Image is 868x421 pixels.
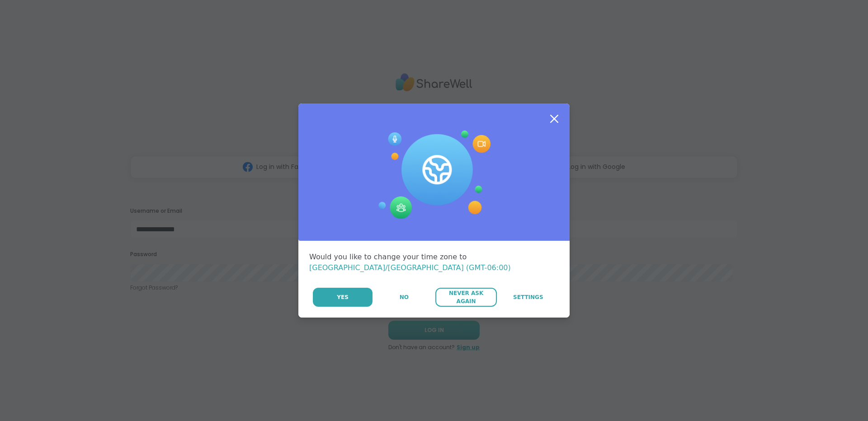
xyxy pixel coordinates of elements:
[337,293,349,301] span: Yes
[373,288,434,307] button: No
[309,263,511,272] span: [GEOGRAPHIC_DATA]/[GEOGRAPHIC_DATA] (GMT-06:00)
[498,288,559,307] a: Settings
[313,288,373,307] button: Yes
[513,293,543,301] span: Settings
[440,289,492,305] span: Never Ask Again
[435,288,496,307] button: Never Ask Again
[377,131,491,219] img: Session Experience
[309,252,559,273] div: Would you like to change your time zone to
[400,293,409,301] span: No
